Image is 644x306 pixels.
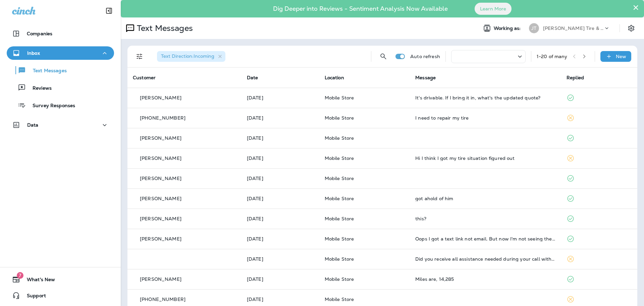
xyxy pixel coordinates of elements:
p: Sep 20, 2025 01:58 PM [247,115,314,121]
button: Learn More [475,3,512,15]
p: Sep 17, 2025 10:12 AM [247,216,314,221]
p: [PERSON_NAME] [140,216,181,221]
span: Mobile Store [325,236,354,242]
span: What's New [20,277,55,285]
p: Sep 10, 2025 02:45 PM [247,256,314,262]
p: [PERSON_NAME] [140,176,181,181]
p: [PERSON_NAME] [140,95,181,100]
button: Survey Responses [7,98,114,112]
span: 7 [17,272,23,279]
button: Search Messages [377,50,390,63]
p: [PERSON_NAME] [140,276,181,282]
p: Survey Responses [26,103,75,109]
div: Did you receive all assistance needed during your call with Jordan? Please click the link below t... [415,256,556,262]
span: Customer [133,75,156,81]
p: New [616,54,626,59]
p: Sep 17, 2025 01:32 PM [247,176,314,181]
div: Text Direction:Incoming [157,51,225,62]
div: this? [415,216,556,221]
button: Inbox [7,46,114,60]
p: Text Messages [134,23,193,33]
p: [PHONE_NUMBER] [140,115,185,121]
p: Sep 9, 2025 04:41 PM [247,276,314,282]
span: Mobile Store [325,296,354,302]
span: Mobile Store [325,195,354,202]
button: 7What's New [7,273,114,286]
span: Mobile Store [325,115,354,121]
span: Text Direction : Incoming [161,53,214,59]
p: Sep 17, 2025 10:42 AM [247,196,314,201]
p: [PERSON_NAME] Tire & Auto [543,26,603,31]
button: Support [7,289,114,302]
p: Companies [27,31,52,36]
div: Hi I think I got my tire situation figured out [415,156,556,161]
div: JT [529,23,539,33]
span: Mobile Store [325,135,354,141]
div: Miles are, 14,285 [415,276,556,282]
p: [PERSON_NAME] [140,236,181,242]
p: Sep 17, 2025 04:34 PM [247,156,314,161]
button: Data [7,118,114,132]
p: [PHONE_NUMBER] [140,297,185,302]
div: got ahold of him [415,196,556,201]
p: [PERSON_NAME] [140,196,181,201]
p: Sep 15, 2025 01:28 PM [247,236,314,242]
p: Sep 24, 2025 09:59 AM [247,95,314,100]
button: Settings [625,22,637,34]
span: Message [415,75,436,81]
p: Text Messages [26,68,67,74]
span: Working as: [494,26,522,31]
p: Dig Deeper into Reviews - Sentiment Analysis Now Available [254,8,467,10]
span: Mobile Store [325,175,354,181]
div: 1 - 20 of many [537,54,568,59]
span: Mobile Store [325,256,354,262]
span: Mobile Store [325,155,354,161]
button: Companies [7,27,114,40]
div: I need to repair my tire [415,115,556,121]
span: Mobile Store [325,95,354,101]
button: Collapse Sidebar [100,4,118,17]
span: Replied [567,75,584,81]
button: Text Messages [7,63,114,77]
span: Support [20,293,46,301]
p: [PERSON_NAME] [140,135,181,141]
p: Data [27,122,39,128]
div: It's drivable. If I bring it in, what's the updated quote? [415,95,556,100]
p: Inbox [27,50,40,56]
button: Reviews [7,81,114,95]
p: Auto refresh [410,54,440,59]
span: Mobile Store [325,276,354,282]
p: Sep 9, 2025 11:00 AM [247,297,314,302]
span: Location [325,75,344,81]
span: Date [247,75,258,81]
p: Sep 19, 2025 11:02 AM [247,135,314,141]
p: Reviews [26,85,52,92]
button: Close [633,2,639,13]
p: [PERSON_NAME] [140,156,181,161]
button: Filters [133,50,146,63]
div: Oops I got a text link not email. But now I'm not seeing the text link. Can you send it again? [415,236,556,242]
span: Mobile Store [325,216,354,222]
